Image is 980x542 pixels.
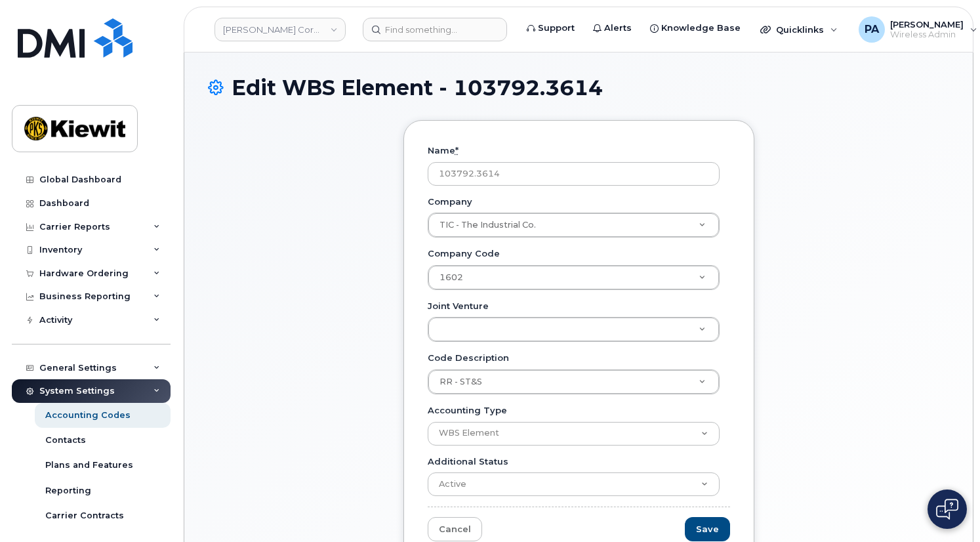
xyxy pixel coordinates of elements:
[428,300,489,312] label: Joint Venture
[428,352,509,364] label: Code Description
[455,145,459,156] abbr: required
[936,499,958,520] img: Open chat
[428,266,719,289] a: 1602
[439,377,482,386] span: RR - ST&S
[428,517,482,541] a: Cancel
[428,213,719,237] a: TIC - The Industrial Co.
[428,370,719,394] a: RR - ST&S
[428,144,459,157] label: Name
[428,404,507,417] label: Accounting Type
[439,220,536,230] span: TIC - The Industrial Co.
[428,196,472,208] label: Company
[428,455,508,468] label: Additional Status
[685,517,730,541] input: Save
[439,272,463,282] span: 1602
[208,76,949,99] h1: Edit WBS Element - 103792.3614
[428,247,500,260] label: Company Code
